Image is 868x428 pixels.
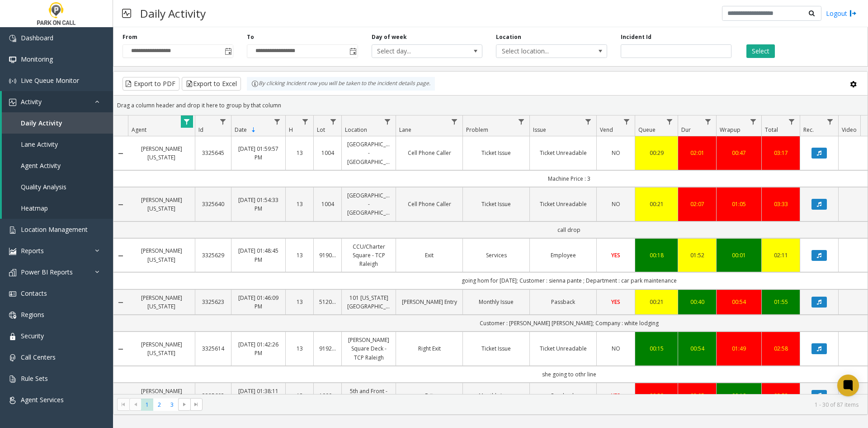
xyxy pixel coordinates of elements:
h3: Daily Activity [136,2,210,24]
a: Ticket Issue [468,200,524,208]
a: Collapse Details [113,252,128,260]
a: Ticket Unreadable [535,149,591,157]
div: 00:10 [722,391,756,400]
div: 01:49 [722,344,756,353]
span: Dur [681,126,691,134]
a: Queue Filter Menu [664,115,676,128]
a: Activity [2,91,113,112]
div: 03:17 [767,149,794,157]
label: Incident Id [621,33,651,41]
a: 00:21 [641,200,672,208]
div: 00:18 [641,251,672,260]
a: Agent Activity [2,155,113,176]
label: From [123,33,137,41]
div: 01:05 [722,200,756,208]
span: YES [611,392,620,399]
span: Vend [600,126,613,134]
span: Activity [21,97,42,106]
span: Agent [132,126,146,134]
a: Passback [535,391,591,400]
span: Agent Services [21,395,64,404]
a: Rec. Filter Menu [824,115,836,128]
a: Collapse Details [113,346,128,353]
span: Go to the last page [190,398,203,411]
span: Queue [638,126,656,134]
a: [DATE] 01:54:33 PM [237,196,280,213]
a: 00:47 [722,149,756,157]
a: Cell Phone Caller [401,149,457,157]
span: Power BI Reports [21,268,73,276]
a: Right Exit [401,344,457,353]
a: 02:05 [684,391,711,400]
span: Daily Activity [21,119,62,127]
a: [DATE] 01:46:09 PM [237,293,280,311]
span: Quality Analysis [21,183,66,191]
a: Employee [535,251,591,260]
a: Total Filter Menu [786,115,798,128]
a: 512001 [319,298,336,306]
img: 'icon' [9,35,16,42]
a: 00:54 [684,344,711,353]
a: 1004 [319,149,336,157]
span: Go to the next page [181,401,188,408]
a: [PERSON_NAME][US_STATE] [133,387,189,404]
a: 919001 [319,251,336,260]
a: [PERSON_NAME][US_STATE] [133,246,189,264]
img: 'icon' [9,333,16,340]
span: Page 3 [166,399,178,411]
img: 'icon' [9,375,16,383]
a: Logout [826,9,857,18]
div: 02:11 [767,251,794,260]
span: Rec. [803,126,814,134]
button: Export to PDF [123,77,179,91]
a: Id Filter Menu [217,115,229,128]
div: 00:15 [641,344,672,353]
img: 'icon' [9,99,16,106]
span: Toggle popup [223,45,233,58]
a: 00:38 [641,391,672,400]
a: 3325603 [201,391,226,400]
img: 'icon' [9,248,16,255]
a: Agent Filter Menu [181,115,193,128]
img: 'icon' [9,226,16,234]
a: [PERSON_NAME] Entry [401,298,457,306]
img: infoIcon.svg [251,80,259,87]
div: 01:52 [684,251,711,260]
a: 3325623 [201,298,226,306]
span: H [289,126,293,134]
a: [PERSON_NAME][US_STATE] [133,144,189,162]
a: 100001 [319,391,336,400]
a: Collapse Details [113,392,128,399]
span: Call Centers [21,353,56,361]
span: YES [611,251,620,259]
div: 00:29 [641,149,672,157]
a: Wrapup Filter Menu [747,115,759,128]
span: Agent Activity [21,161,61,170]
a: 03:33 [767,200,794,208]
a: 13 [291,200,308,208]
span: Total [765,126,778,134]
a: [PERSON_NAME] Square Deck - TCP Raleigh [347,336,390,362]
a: 00:54 [722,298,756,306]
span: Toggle popup [348,45,358,58]
a: 101 [US_STATE][GEOGRAPHIC_DATA] [347,293,390,311]
a: Monthly Issue [468,391,524,400]
div: 00:21 [641,298,672,306]
a: 13 [291,391,308,400]
div: By clicking Incident row you will be taken to the incident details page. [247,77,435,91]
a: 3325629 [201,251,226,260]
a: Quality Analysis [2,176,113,197]
a: 13 [291,251,308,260]
a: 00:40 [684,298,711,306]
img: 'icon' [9,77,16,85]
a: 3325614 [201,344,226,353]
img: logout [849,9,857,18]
span: Id [198,126,203,134]
img: 'icon' [9,312,16,319]
a: 13 [291,149,308,157]
span: Issue [533,126,546,134]
span: Select location... [496,45,585,58]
